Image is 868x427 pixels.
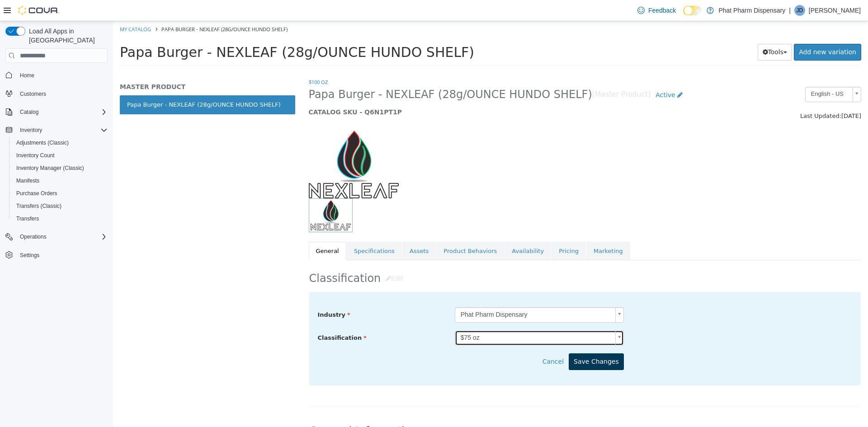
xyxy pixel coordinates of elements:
[13,213,108,224] span: Transfers
[13,175,108,186] span: Manifests
[9,149,111,162] button: Inventory Count
[196,66,479,80] span: Papa Burger - NEXLEAF (28g/OUNCE HUNDO SHELF)
[794,5,805,16] div: Jordan Dill
[2,230,111,243] button: Operations
[16,231,50,242] button: Operations
[25,27,108,45] span: Load All Apps in [GEOGRAPHIC_DATA]
[342,310,499,324] span: $75 oz
[728,91,748,98] span: [DATE]
[13,201,65,211] a: Transfers (Classic)
[13,213,42,224] a: Transfers
[7,23,361,39] span: Papa Burger - NEXLEAF (28g/OUNCE HUNDO SHELF)
[9,174,111,187] button: Manifests
[268,249,295,266] button: Edit
[7,74,182,93] a: Papa Burger - NEXLEAF (28g/OUNCE HUNDO SHELF)
[18,6,59,15] img: Cova
[205,313,254,320] span: Classification
[439,221,473,239] a: Pricing
[16,107,42,117] button: Catalog
[16,89,50,99] a: Customers
[196,109,286,177] img: 150
[2,249,111,262] button: Settings
[323,221,391,239] a: Product Behaviors
[645,23,679,39] button: Tools
[20,108,38,116] span: Catalog
[538,66,575,82] a: Active
[16,125,46,136] button: Inventory
[16,107,108,117] span: Catalog
[429,332,456,349] button: Cancel
[16,215,39,222] span: Transfers
[20,233,47,240] span: Operations
[13,163,88,174] a: Inventory Manager (Classic)
[16,139,69,146] span: Adjustments (Classic)
[16,88,108,99] span: Customers
[13,150,58,161] a: Inventory Count
[7,5,38,11] a: My Catalog
[473,221,517,239] a: Marketing
[693,66,736,80] span: English - US
[20,90,46,98] span: Customers
[542,70,562,77] span: Active
[789,5,791,16] p: |
[342,286,499,301] span: Phat Pharm Dispensary
[456,332,511,349] button: Save Changes
[634,1,679,19] a: Feedback
[13,188,108,199] span: Purchase Orders
[13,188,61,199] a: Purchase Orders
[16,231,108,242] span: Operations
[196,87,607,95] h5: CATALOG SKU - Q6N1PT1P
[342,309,511,324] a: $75 oz
[692,66,748,81] a: English - US
[16,70,38,81] a: Home
[9,212,111,225] button: Transfers
[687,91,728,98] span: Last Updated:
[681,23,748,39] a: Add new variation
[196,57,215,64] a: $100 OZ
[13,163,108,174] span: Inventory Manager (Classic)
[13,201,108,211] span: Transfers (Classic)
[16,202,61,210] span: Transfers (Classic)
[20,72,34,79] span: Home
[9,162,111,174] button: Inventory Manager (Classic)
[16,249,108,261] span: Settings
[2,87,111,100] button: Customers
[479,70,538,77] small: [Master Product]
[16,69,108,80] span: Home
[16,177,39,184] span: Manifests
[196,249,748,266] h2: Classification
[234,221,289,239] a: Specifications
[16,164,84,172] span: Inventory Manager (Classic)
[2,68,111,81] button: Home
[20,127,42,134] span: Inventory
[809,5,861,16] p: [PERSON_NAME]
[205,290,237,297] span: Industry
[196,221,233,239] a: General
[13,150,108,161] span: Inventory Count
[16,190,57,197] span: Purchase Orders
[16,250,43,261] a: Settings
[13,175,43,186] a: Manifests
[13,137,108,148] span: Adjustments (Classic)
[342,286,511,301] a: Phat Pharm Dispensary
[48,5,175,11] span: Papa Burger - NEXLEAF (28g/OUNCE HUNDO SHELF)
[392,221,438,239] a: Availability
[9,136,111,149] button: Adjustments (Classic)
[20,252,39,259] span: Settings
[13,137,72,148] a: Adjustments (Classic)
[2,106,111,118] button: Catalog
[2,124,111,136] button: Inventory
[797,5,803,16] span: JD
[196,402,748,418] h2: General Information
[5,65,108,285] nav: Complex example
[16,125,108,136] span: Inventory
[683,6,702,15] input: Dark Mode
[305,402,333,418] button: Edit
[16,152,55,159] span: Inventory Count
[648,6,676,15] span: Feedback
[9,187,111,200] button: Purchase Orders
[718,5,785,16] p: Phat Pharm Dispensary
[9,200,111,212] button: Transfers (Classic)
[289,221,323,239] a: Assets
